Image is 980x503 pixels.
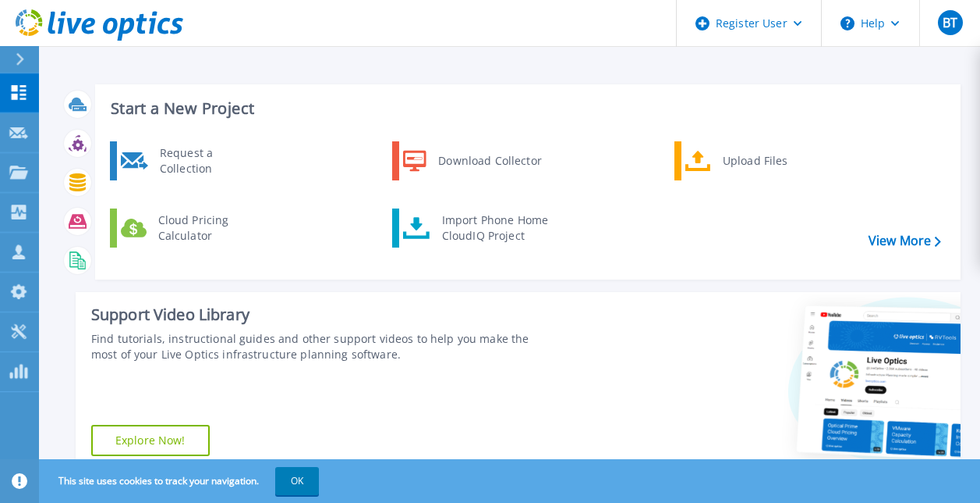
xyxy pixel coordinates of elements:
a: Cloud Pricing Calculator [110,209,270,248]
button: OK [275,467,319,495]
a: Explore Now! [91,425,210,456]
div: Cloud Pricing Calculator [150,212,266,244]
div: Support Video Library [91,305,551,325]
div: Upload Files [715,145,830,177]
div: Import Phone Home CloudIQ Project [434,212,556,244]
a: Download Collector [392,141,552,180]
a: View More [869,234,941,248]
a: Request a Collection [110,141,270,180]
h3: Start a New Project [111,100,940,117]
a: Upload Files [674,141,834,180]
span: This site uses cookies to track your navigation. [43,467,319,495]
div: Request a Collection [152,145,266,177]
div: Find tutorials, instructional guides and other support videos to help you make the most of your L... [91,331,551,362]
span: BT [943,16,957,29]
div: Download Collector [430,145,548,177]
